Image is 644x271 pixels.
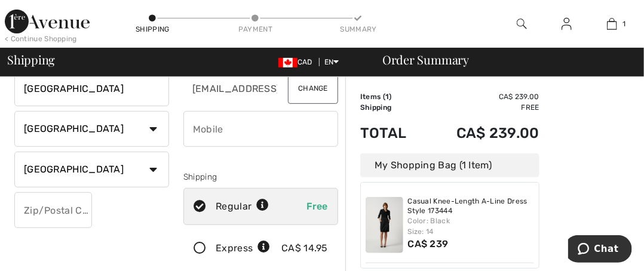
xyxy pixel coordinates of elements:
td: Total [360,113,424,153]
img: search the website [517,17,527,31]
input: E-mail [183,70,278,106]
span: CA$ 239 [408,238,449,250]
span: 1 [385,93,389,101]
span: CAD [278,58,317,66]
div: Shipping [183,171,338,183]
a: Casual Knee-Length A-Line Dress Style 173444 [408,197,535,215]
div: Order Summary [368,54,637,66]
input: Mobile [183,111,338,147]
td: CA$ 239.00 [424,91,539,102]
span: Free [306,201,328,212]
span: 1 [623,19,626,29]
td: Items ( ) [360,91,424,102]
iframe: Opens a widget where you can chat to one of our agents [568,235,632,265]
div: CA$ 14.95 [281,241,328,255]
a: 1 [590,17,634,31]
div: Shipping [134,24,170,35]
a: Sign In [552,17,581,32]
span: Shipping [7,54,55,66]
input: Zip/Postal Code [14,192,92,228]
img: Canadian Dollar [278,58,298,67]
div: Payment [238,24,274,35]
img: 1ère Avenue [5,10,90,33]
div: Regular [216,199,269,214]
td: CA$ 239.00 [424,113,539,153]
div: Express [216,241,270,255]
button: Change [288,73,338,104]
div: My Shopping Bag (1 Item) [360,153,539,177]
input: City [14,70,169,106]
div: Color: Black Size: 14 [408,215,535,237]
img: My Bag [607,17,617,31]
td: Shipping [360,102,424,113]
div: < Continue Shopping [5,33,77,44]
img: My Info [562,17,572,31]
img: Casual Knee-Length A-Line Dress Style 173444 [366,197,403,253]
span: EN [324,58,339,66]
div: Summary [341,24,376,35]
td: Free [424,102,539,113]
